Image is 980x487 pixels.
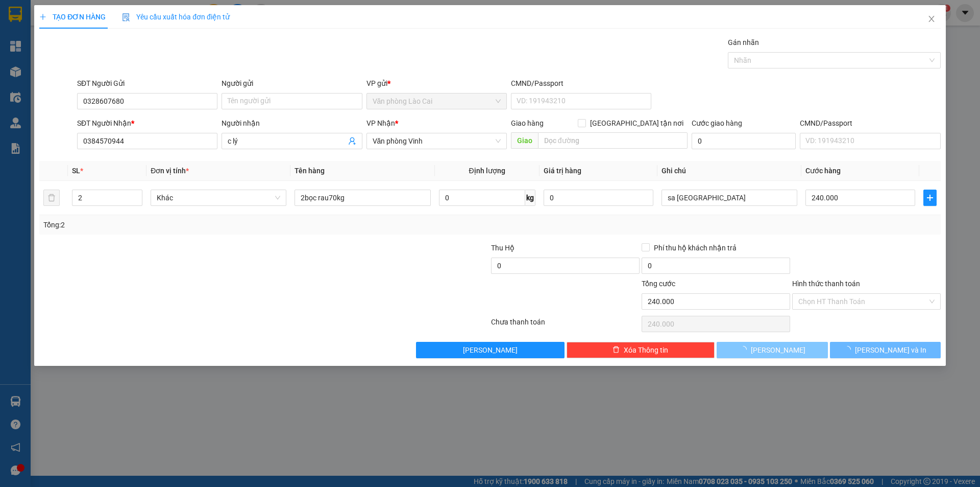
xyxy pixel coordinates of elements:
input: 0 [544,190,653,206]
div: CMND/Passport [511,78,651,89]
span: user-add [348,137,356,145]
button: delete [43,190,60,206]
div: SĐT Người Nhận [77,118,217,129]
span: Văn phòng Vinh [373,133,501,149]
div: Tổng: 2 [43,219,378,230]
span: plus [924,194,936,202]
button: [PERSON_NAME] [416,342,565,358]
span: TẠO ĐƠN HÀNG [39,13,106,21]
span: Đơn vị tính [151,167,189,175]
th: Ghi chú [657,161,801,181]
div: VP gửi [366,78,507,89]
button: [PERSON_NAME] và In [830,342,941,358]
span: Xóa Thông tin [624,344,668,356]
span: loading [740,346,751,353]
span: [PERSON_NAME] [463,344,518,356]
button: Close [917,5,946,34]
span: delete [612,346,620,354]
div: Chưa thanh toán [490,316,641,334]
span: plus [39,13,46,20]
button: [PERSON_NAME] [717,342,827,358]
input: VD: Bàn, Ghế [295,190,430,206]
span: Văn phòng Lào Cai [373,94,501,109]
span: Giao hàng [511,119,544,127]
span: Tổng cước [642,280,675,288]
span: Định lượng [469,167,505,175]
div: Người nhận [222,118,362,129]
div: CMND/Passport [800,118,940,129]
span: Phí thu hộ khách nhận trả [650,242,741,253]
span: Khác [157,190,280,205]
span: SL [72,167,80,175]
input: Ghi Chú [661,190,797,206]
span: [GEOGRAPHIC_DATA] tận nơi [586,118,688,129]
button: plus [923,190,937,206]
input: Cước giao hàng [692,133,796,149]
span: Thu Hộ [491,244,514,252]
span: Cước hàng [805,167,841,175]
div: Người gửi [222,78,362,89]
span: kg [525,190,535,206]
span: [PERSON_NAME] [751,344,805,356]
span: loading [844,346,855,353]
span: Yêu cầu xuất hóa đơn điện tử [122,13,230,21]
span: Tên hàng [295,167,325,175]
span: Giá trị hàng [544,167,581,175]
div: SĐT Người Gửi [77,78,217,89]
span: Giao [511,132,538,149]
label: Gán nhãn [728,38,759,47]
span: [PERSON_NAME] và In [855,344,926,356]
label: Cước giao hàng [692,119,742,127]
label: Hình thức thanh toán [792,280,860,288]
input: Dọc đường [538,132,688,149]
button: deleteXóa Thông tin [567,342,715,358]
img: icon [122,13,130,21]
span: VP Nhận [366,119,395,127]
span: close [927,15,936,23]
